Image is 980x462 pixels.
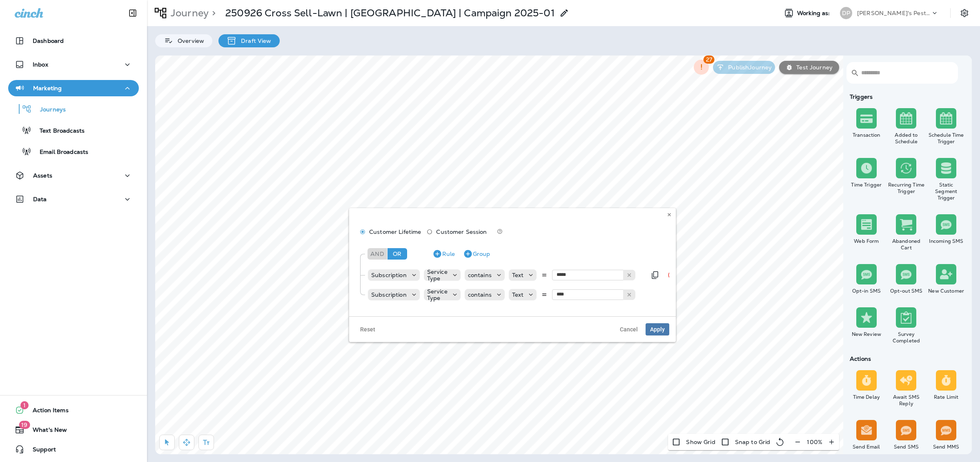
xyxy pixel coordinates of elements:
[24,426,67,436] span: What's New
[436,229,487,235] span: Customer Session
[468,291,492,298] p: contains
[512,272,524,278] p: Text
[797,10,832,17] span: Working as:
[427,288,448,301] p: Service Type
[646,323,669,335] button: Apply
[928,182,964,201] div: Static Segment Trigger
[225,7,555,19] p: 250926 Cross Sell-Lawn | [GEOGRAPHIC_DATA] | Campaign 2025-01
[8,33,139,49] button: Dashboard
[8,441,139,458] button: Support
[888,132,925,145] div: Added to Schedule
[888,182,925,195] div: Recurring Time Trigger
[848,182,885,188] div: Time Trigger
[33,38,64,44] p: Dashboard
[888,288,925,294] div: Opt-out SMS
[512,291,524,298] p: Text
[468,272,492,278] p: contains
[704,56,715,64] span: 27
[848,288,885,294] div: Opt-in SMS
[33,61,48,68] p: Inbox
[620,327,638,332] span: Cancel
[928,238,964,244] div: Incoming SMS
[647,267,663,283] button: Duplicate Rule
[8,56,139,73] button: Inbox
[840,7,852,19] div: DP
[32,106,66,114] p: Journeys
[793,64,833,71] p: Test Journey
[846,93,966,100] div: Triggers
[615,323,642,335] button: Cancel
[237,38,271,44] p: Draft View
[225,7,555,19] div: 250926 Cross Sell-Lawn | Port Orange | Campaign 2025-01
[686,439,715,445] p: Show Grid
[857,10,931,16] p: [PERSON_NAME]'s Pest Control
[888,444,925,450] div: Send SMS
[429,247,458,260] button: Rule
[388,248,407,260] div: Or
[356,323,380,335] button: Reset
[24,407,69,417] span: Action Items
[848,132,885,138] div: Transaction
[8,80,139,96] button: Marketing
[928,394,964,400] div: Rate Limit
[8,167,139,184] button: Assets
[928,132,964,145] div: Schedule Time Trigger
[369,229,421,235] span: Customer Lifetime
[807,439,822,445] p: 100 %
[33,85,62,91] p: Marketing
[360,327,375,332] span: Reset
[8,422,139,438] button: 19What's New
[8,100,139,118] button: Journeys
[24,446,56,456] span: Support
[427,269,448,282] p: Service Type
[460,247,493,260] button: Group
[8,402,139,418] button: 1Action Items
[33,172,52,179] p: Assets
[664,267,680,283] button: Remove Rule
[31,149,88,156] p: Email Broadcasts
[848,238,885,244] div: Web Form
[174,38,204,44] p: Overview
[33,196,47,202] p: Data
[121,5,144,21] button: Collapse Sidebar
[8,191,139,207] button: Data
[8,143,139,160] button: Email Broadcasts
[31,127,85,135] p: Text Broadcasts
[846,355,966,362] div: Actions
[779,61,839,74] button: Test Journey
[888,394,925,407] div: Await SMS Reply
[888,238,925,251] div: Abandoned Cart
[19,421,30,429] span: 19
[8,122,139,139] button: Text Broadcasts
[20,401,29,409] span: 1
[848,394,885,400] div: Time Delay
[848,331,885,338] div: New Review
[209,7,216,19] p: >
[735,439,771,445] p: Snap to Grid
[957,6,972,20] button: Settings
[928,444,964,450] div: Send MMS
[848,444,885,450] div: Send Email
[928,288,964,294] div: New Customer
[367,248,387,260] div: And
[888,331,925,344] div: Survey Completed
[167,7,209,19] p: Journey
[371,291,407,298] p: Subscription
[371,272,407,278] p: Subscription
[650,327,665,332] span: Apply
